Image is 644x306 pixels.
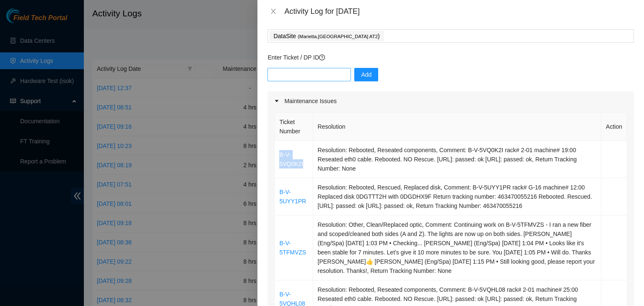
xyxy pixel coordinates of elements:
a: B-V-5UYY1PR [279,189,306,205]
button: Add [354,68,378,81]
span: ( Marietta,[GEOGRAPHIC_DATA] AT2 [298,34,378,39]
div: Activity Log for [DATE] [284,7,634,16]
span: caret-right [274,99,279,104]
td: Resolution: Rebooted, Reseated components, Comment: B-V-5VQ0K2I rack# 2-01 machine# 19:00 Reseate... [313,141,601,178]
span: close [270,8,277,15]
a: B-V-5TFMVZS [279,240,306,256]
th: Ticket Number [275,113,313,141]
th: Action [601,113,627,141]
span: question-circle [319,54,325,60]
a: B-V-5VQ0K2I [279,151,303,167]
p: DataSite ) [273,31,379,41]
th: Resolution [313,113,601,141]
span: Add [361,70,371,79]
td: Resolution: Other, Clean/Replaced optic, Comment: Continuing work on B-V-5TFMVZS - I ran a new fi... [313,215,601,280]
div: Maintenance Issues [267,91,634,111]
button: Close [267,8,279,16]
td: Resolution: Rebooted, Rescued, Replaced disk, Comment: B-V-5UYY1PR rack# G-16 machine# 12:00 Repl... [313,178,601,215]
p: Enter Ticket / DP ID [267,53,634,62]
